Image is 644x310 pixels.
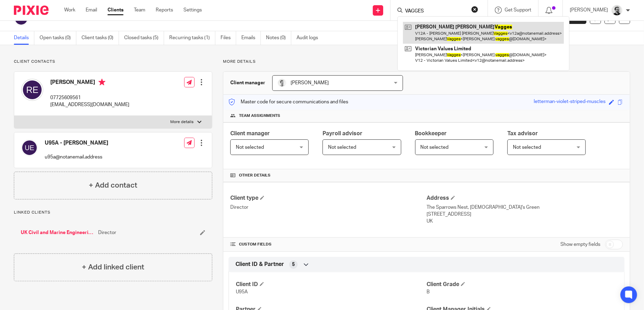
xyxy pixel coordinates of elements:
p: 07725609561 [50,94,129,101]
h3: Client manager [230,79,265,86]
i: Primary [98,79,105,86]
p: [PERSON_NAME] [570,7,608,14]
img: Pixie [14,6,49,15]
span: Other details [239,173,271,178]
span: Payroll advisor [323,131,362,136]
a: Reports [156,7,173,14]
span: Get Support [505,8,531,12]
a: Team [134,7,145,14]
div: letterman-violet-striped-muscles [534,98,606,106]
span: Not selected [236,145,264,150]
label: Show empty fields [560,241,600,248]
h4: Address [427,195,623,202]
h4: + Add linked client [82,262,144,273]
span: Tax advisor [507,131,538,136]
h4: CUSTOM FIELDS [230,242,427,247]
span: 5 [292,261,295,268]
p: UK [427,218,623,225]
h4: + Add contact [89,180,137,191]
a: Details [14,31,34,45]
a: Emails [241,31,261,45]
h4: Client Grade [427,281,617,288]
img: svg%3E [21,79,43,101]
span: Not selected [513,145,541,150]
p: More details [223,59,630,64]
p: [EMAIL_ADDRESS][DOMAIN_NAME] [50,101,129,108]
span: B [427,290,430,294]
button: Clear [471,6,478,13]
p: More details [171,119,194,125]
p: Client contacts [14,59,212,64]
span: Not selected [421,145,449,150]
a: Email [86,7,97,14]
a: Recurring tasks (1) [169,31,215,45]
span: Director [98,229,116,236]
span: [PERSON_NAME] [291,80,329,85]
a: Files [221,31,236,45]
a: Open tasks (0) [40,31,76,45]
h4: Client ID [236,281,427,288]
a: Closed tasks (5) [124,31,164,45]
p: Master code for secure communications and files [229,98,348,105]
a: Work [64,7,75,14]
p: Director [230,204,427,211]
h4: [PERSON_NAME] [50,79,129,87]
p: u95a@notanemail.address [45,154,108,161]
span: Team assignments [239,113,280,119]
a: UK Civil and Marine Engineering Ltd [21,229,95,236]
span: Client ID & Partner [235,261,284,268]
span: U95A [236,290,248,294]
img: svg%3E [21,139,38,156]
a: Notes (0) [266,31,291,45]
p: The Sparrows Nest, [DEMOGRAPHIC_DATA]'s Green [427,204,623,211]
a: Audit logs [297,31,323,45]
span: Client manager [230,131,270,136]
img: Andy_2025.jpg [278,79,286,87]
img: Jack_2025.jpg [611,5,622,16]
a: Client tasks (0) [81,31,119,45]
h4: U95A - [PERSON_NAME] [45,139,108,147]
span: Bookkeeper [415,131,447,136]
input: Search [404,8,467,15]
span: Not selected [328,145,356,150]
a: Settings [183,7,202,14]
h4: Client type [230,195,427,202]
a: Clients [108,7,123,14]
p: [STREET_ADDRESS] [427,211,623,218]
p: Linked clients [14,210,212,215]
